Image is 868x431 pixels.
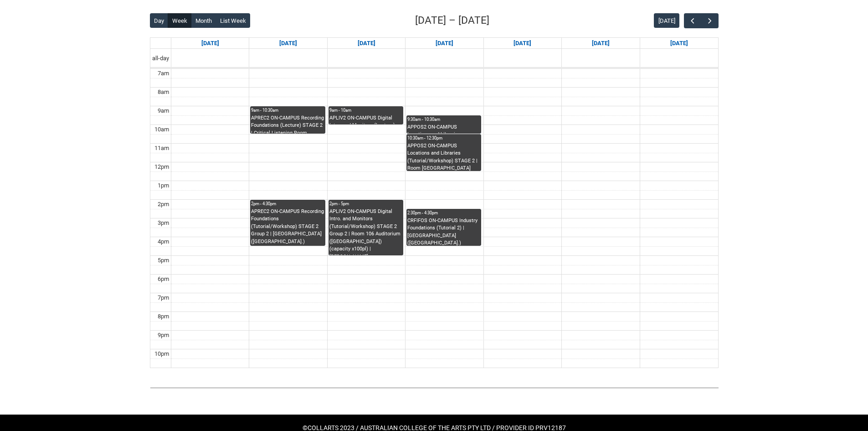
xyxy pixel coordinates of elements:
[156,88,171,97] div: 8am
[329,114,402,125] div: APLIV2 ON-CAMPUS Digital Intro. and Monitors (Lecture) STAGE 2 | Room 106 Auditorium ([GEOGRAPHIC...
[156,331,171,340] div: 9pm
[251,107,324,114] div: 9am - 10:30am
[156,181,171,190] div: 1pm
[200,38,221,49] a: Go to September 14, 2025
[168,13,191,28] button: Week
[329,107,402,114] div: 9am - 10am
[654,13,679,28] button: [DATE]
[156,200,171,209] div: 2pm
[407,142,480,171] div: APPOS2 ON-CAMPUS Locations and Libraries (Tutorial/Workshop) STAGE 2 | Room [GEOGRAPHIC_DATA] ([G...
[407,210,480,216] div: 2:30pm - 4:30pm
[277,38,299,49] a: Go to September 15, 2025
[153,349,171,358] div: 10pm
[251,208,324,246] div: APREC2 ON-CAMPUS Recording Foundations (Tutorial/Workshop) STAGE 2 Group 2 | [GEOGRAPHIC_DATA] ([...
[251,201,324,207] div: 2pm - 4:30pm
[156,275,171,284] div: 6pm
[251,114,324,134] div: APREC2 ON-CAMPUS Recording Foundations (Lecture) STAGE 2 | Critical Listening Room ([GEOGRAPHIC_D...
[150,54,171,63] span: all-day
[329,201,402,207] div: 2pm - 5pm
[156,256,171,265] div: 5pm
[153,125,171,134] div: 10am
[329,208,402,255] div: APLIV2 ON-CAMPUS Digital Intro. and Monitors (Tutorial/Workshop) STAGE 2 Group 2 | Room 106 Audit...
[434,38,455,49] a: Go to September 17, 2025
[407,116,480,123] div: 9:30am - 10:30am
[150,383,719,392] img: REDU_GREY_LINE
[156,312,171,321] div: 8pm
[668,38,690,49] a: Go to September 20, 2025
[156,218,171,228] div: 3pm
[590,38,611,49] a: Go to September 19, 2025
[356,38,377,49] a: Go to September 16, 2025
[701,13,718,28] button: Next Week
[153,162,171,171] div: 12pm
[415,13,489,28] h2: [DATE] – [DATE]
[407,124,480,134] div: APPOS2 ON-CAMPUS Locations and Libraries (Lecture) STAGE 2 | [GEOGRAPHIC_DATA] ([GEOGRAPHIC_DATA]...
[156,237,171,246] div: 4pm
[156,293,171,302] div: 7pm
[407,135,480,141] div: 10:30am - 12:30pm
[156,69,171,78] div: 7am
[156,106,171,115] div: 9am
[407,217,480,246] div: CRFIFOS ON-CAMPUS Industry Foundations (Tutorial 2) | [GEOGRAPHIC_DATA] ([GEOGRAPHIC_DATA].) (cap...
[191,13,216,28] button: Month
[684,13,701,28] button: Previous Week
[150,13,169,28] button: Day
[216,13,250,28] button: List Week
[153,144,171,153] div: 11am
[512,38,533,49] a: Go to September 18, 2025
